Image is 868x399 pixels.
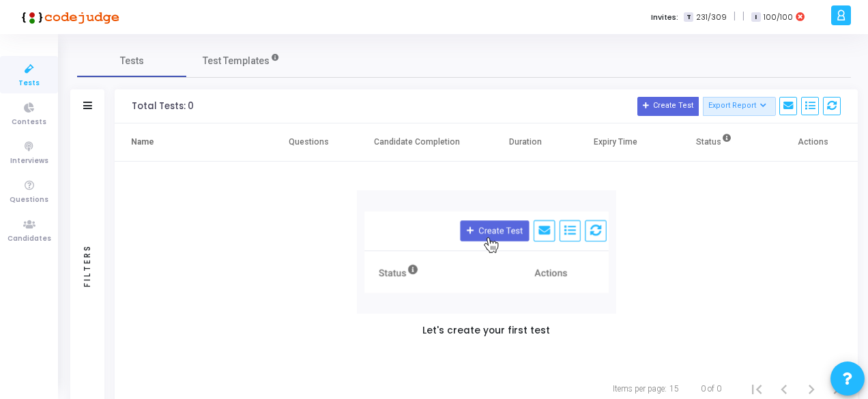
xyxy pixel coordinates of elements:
th: Expiry Time [570,123,661,162]
th: Candidate Completion [353,123,480,162]
div: 15 [669,383,679,395]
div: Items per page: [613,383,667,395]
th: Duration [480,123,570,162]
span: 231/309 [696,12,727,23]
span: Contests [12,117,46,128]
th: Status [660,123,768,162]
img: new test/contest [357,190,616,314]
img: logo [17,3,119,31]
label: Invites: [651,12,678,23]
div: Filters [81,190,93,340]
th: Questions [264,123,354,162]
div: Total Tests: 0 [132,101,194,112]
div: 0 of 0 [701,383,721,395]
th: Name [115,123,264,162]
span: Test Templates [203,54,270,68]
span: Tests [18,78,40,89]
button: Export Report [703,97,776,116]
span: T [684,12,693,23]
span: | [734,10,736,24]
th: Actions [768,123,858,162]
h5: Let's create your first test [422,325,550,337]
button: Create Test [637,97,699,116]
span: Candidates [8,233,51,245]
span: Tests [120,54,144,68]
span: Interviews [10,156,48,167]
span: Questions [10,194,48,206]
span: I [751,12,760,23]
span: | [742,10,744,24]
span: 100/100 [764,12,793,23]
